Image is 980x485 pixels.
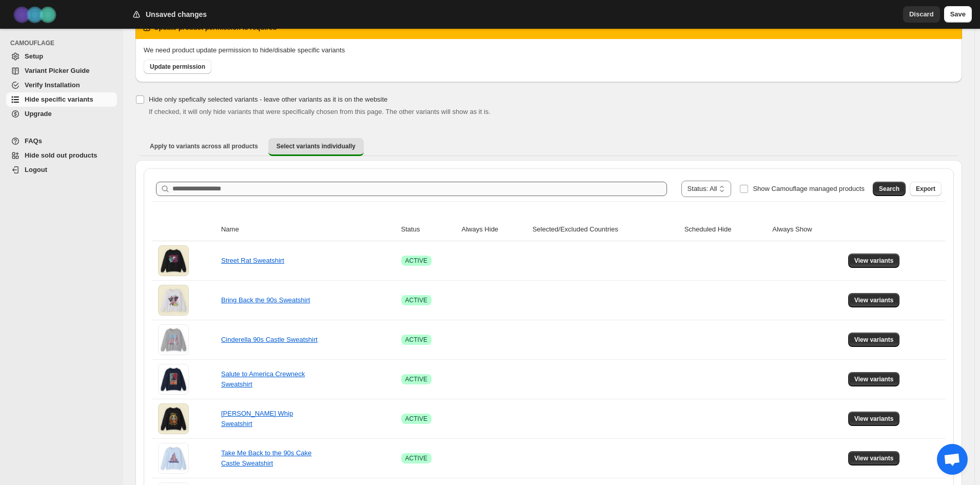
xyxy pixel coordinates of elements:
[146,9,207,20] h2: Unsaved changes
[405,415,427,423] span: ACTIVE
[221,296,310,304] a: Bring Back the 90s Sweatshirt
[277,142,356,150] span: Select variants individually
[149,95,387,103] span: Hide only spefically selected variants - leave other variants as it is on the website
[848,293,900,307] button: View variants
[944,6,972,23] button: Save
[25,166,47,173] span: Logout
[221,336,318,343] a: Cinderella 90s Castle Sweatshirt
[903,6,940,23] button: Discard
[405,336,427,344] span: ACTIVE
[854,257,894,265] span: View variants
[10,39,118,47] span: CAMOUFLAGE
[6,64,117,78] a: Variant Picker Guide
[398,218,459,241] th: Status
[854,296,894,304] span: View variants
[144,60,211,74] a: Update permission
[25,95,93,103] span: Hide specific variants
[6,163,117,177] a: Logout
[218,218,398,241] th: Name
[405,375,427,383] span: ACTIVE
[950,9,966,20] span: Save
[221,410,293,428] a: [PERSON_NAME] Whip Sweatshirt
[854,336,894,344] span: View variants
[158,364,189,395] img: Salute to America Crewneck Sweatshirt
[150,63,205,71] span: Update permission
[910,182,942,196] button: Export
[268,138,364,156] button: Select variants individually
[405,257,427,265] span: ACTIVE
[6,134,117,148] a: FAQs
[25,67,89,74] span: Variant Picker Guide
[150,142,258,150] span: Apply to variants across all products
[681,218,770,241] th: Scheduled Hide
[459,218,530,241] th: Always Hide
[6,78,117,92] a: Verify Installation
[6,92,117,107] a: Hide specific variants
[769,218,845,241] th: Always Show
[158,285,189,316] img: Bring Back the 90s Sweatshirt
[6,148,117,163] a: Hide sold out products
[158,443,189,474] img: Take Me Back to the 90s Cake Castle Sweatshirt
[158,403,189,434] img: Dole Whip Sweatshirt
[25,81,80,89] span: Verify Installation
[854,375,894,383] span: View variants
[25,151,97,159] span: Hide sold out products
[854,415,894,423] span: View variants
[221,449,311,467] a: Take Me Back to the 90s Cake Castle Sweatshirt
[879,185,899,193] span: Search
[405,454,427,462] span: ACTIVE
[25,52,43,60] span: Setup
[848,333,900,347] button: View variants
[6,49,117,64] a: Setup
[221,370,305,388] a: Salute to America Crewneck Sweatshirt
[854,454,894,462] span: View variants
[25,110,52,118] span: Upgrade
[6,107,117,121] a: Upgrade
[221,257,284,264] a: Street Rat Sweatshirt
[25,137,42,145] span: FAQs
[158,324,189,355] img: Cinderella 90s Castle Sweatshirt
[848,254,900,268] button: View variants
[142,138,266,154] button: Apply to variants across all products
[848,412,900,426] button: View variants
[405,296,427,304] span: ACTIVE
[937,444,968,475] div: Open chat
[530,218,681,241] th: Selected/Excluded Countries
[848,451,900,465] button: View variants
[158,245,189,276] img: Street Rat Sweatshirt
[916,185,935,193] span: Export
[909,9,934,20] span: Discard
[149,108,491,115] span: If checked, it will only hide variants that were specifically chosen from this page. The other va...
[753,185,865,192] span: Show Camouflage managed products
[144,46,345,54] span: We need product update permission to hide/disable specific variants
[848,372,900,386] button: View variants
[873,182,906,196] button: Search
